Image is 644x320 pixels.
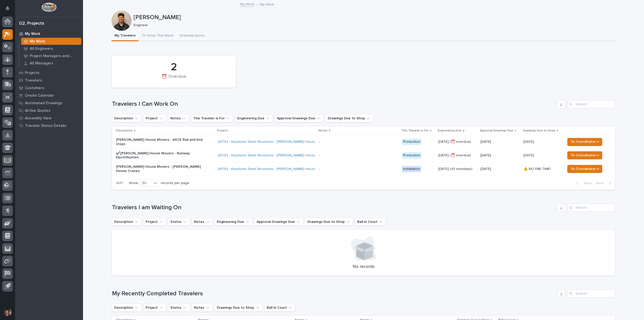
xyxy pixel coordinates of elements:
[218,167,316,171] a: 26792 - Keystone Steel Structures - [PERSON_NAME] House
[15,69,83,77] a: Projects
[218,153,316,158] a: 26792 - Keystone Steel Structures - [PERSON_NAME] House
[112,114,141,122] button: Description
[112,135,615,149] tr: [PERSON_NAME] House Movers - ASCE Rail and End stops26792 - Keystone Steel Structures - [PERSON_N...
[168,114,189,122] button: Notes
[6,6,13,14] div: Notifications
[355,218,386,226] button: Ball in Court
[264,304,295,312] button: Ball in Court
[116,165,204,173] p: [PERSON_NAME] House Movers - [PERSON_NAME] House Cranes
[15,122,83,129] a: Traveler Status Details
[480,153,519,158] p: [DATE]
[112,177,127,189] p: 1 of 1
[15,107,83,114] a: Active Quotes
[112,204,555,211] h1: Travelers I am Waiting On
[401,128,429,133] p: This Traveler is For
[596,181,607,186] span: Next
[480,140,519,144] p: [DATE]
[573,181,594,186] button: Back
[402,166,421,172] div: Installation
[402,152,421,159] div: Production
[402,139,421,145] div: Production
[319,140,320,144] div: -
[25,109,50,113] p: Active Quotes
[571,152,599,158] span: To Coordinator →
[116,128,133,133] p: Description
[438,128,462,133] p: Engineering Due
[524,166,552,171] p: ⚠️ NO FAB TIME!
[480,128,513,133] p: Approval Drawings Due
[260,1,274,7] p: My Work
[523,128,555,133] p: Drawings Due to Shop
[120,74,227,85] div: ⏰ Overdue
[15,114,83,122] a: Assembly View
[129,181,138,185] p: Show
[112,218,141,226] button: Description
[438,140,476,144] p: [DATE] (⏰ overdue)
[19,60,83,67] a: All Managers
[192,304,213,312] button: Notes
[25,86,44,90] p: Customers
[567,165,602,173] button: To Coordinator →
[19,21,44,26] div: 02. Projects
[2,307,13,317] button: users-avatar
[191,114,233,122] button: This Traveler is For
[25,71,39,75] p: Projects
[571,166,599,172] span: To Coordinator →
[30,54,79,58] p: Project Managers and Engineers
[161,181,189,185] p: records per page
[594,181,615,186] button: Next
[111,31,139,41] button: My Travelers
[524,139,535,144] p: [DATE]
[2,3,13,14] button: Notifications
[143,304,166,312] button: Project
[235,114,273,122] button: Engineering Due
[217,128,228,133] p: Project
[19,45,83,52] a: All Engineers
[134,23,612,27] p: Engineer
[567,204,615,212] input: Search
[143,218,166,226] button: Project
[116,138,204,146] p: [PERSON_NAME] House Movers - ASCE Rail and End stops
[581,181,592,186] span: Back
[567,151,602,159] button: To Coordinator →
[19,52,83,59] a: Project Managers and Engineers
[42,3,56,12] img: Workspace Logo
[15,92,83,99] a: Onsite Calendar
[571,139,599,145] span: To Coordinator →
[215,218,252,226] button: Engineering Due
[25,32,40,36] p: My Work
[15,77,83,84] a: Travelers
[254,218,303,226] button: Approval Drawings Due
[112,162,615,176] tr: [PERSON_NAME] House Movers - [PERSON_NAME] House Cranes26792 - Keystone Steel Structures - [PERSO...
[134,14,614,21] p: [PERSON_NAME]
[140,181,152,186] div: 30
[215,304,262,312] button: Drawings Due to Shop
[326,114,373,122] button: Drawings Due to Shop
[143,114,166,122] button: Project
[319,153,320,158] div: -
[15,84,83,92] a: Customers
[25,93,54,98] p: Onsite Calendar
[240,1,254,7] a: My Work
[30,47,53,51] p: All Engineers
[319,167,320,171] div: -
[305,218,353,226] button: Drawings Due to Shop
[25,124,66,128] p: Traveler Status Details
[567,290,615,298] input: Search
[112,100,555,108] h1: Travelers I Can Work On
[19,38,83,45] a: My Work
[168,218,190,226] button: Status
[177,31,208,41] button: Drawing Issues
[139,31,177,41] button: To Shop This Week
[25,78,42,83] p: Travelers
[112,149,615,162] tr: ✔️[PERSON_NAME] House Movers - Runway Electrification26792 - Keystone Steel Structures - [PERSON_...
[112,304,141,312] button: Description
[30,39,45,44] p: My Work
[275,114,324,122] button: Approval Drawings Due
[15,30,83,38] a: My Work
[192,218,213,226] button: Notes
[567,100,615,108] input: Search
